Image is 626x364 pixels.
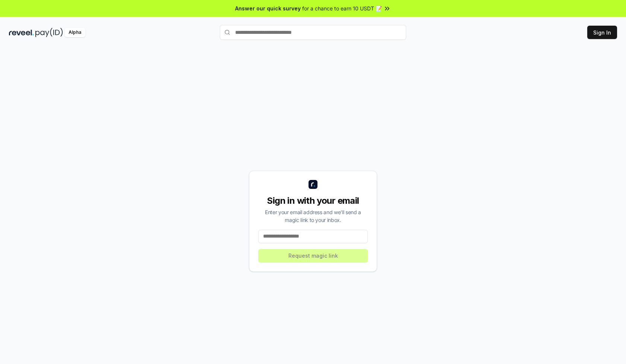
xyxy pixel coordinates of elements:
[309,180,317,189] img: logo_small
[64,28,85,37] div: Alpha
[35,28,63,37] img: pay_id
[258,208,368,224] div: Enter your email address and we’ll send a magic link to your inbox.
[258,195,368,207] div: Sign in with your email
[9,28,34,37] img: reveel_dark
[235,4,301,12] span: Answer our quick survey
[587,26,617,39] button: Sign In
[302,4,382,12] span: for a chance to earn 10 USDT 📝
